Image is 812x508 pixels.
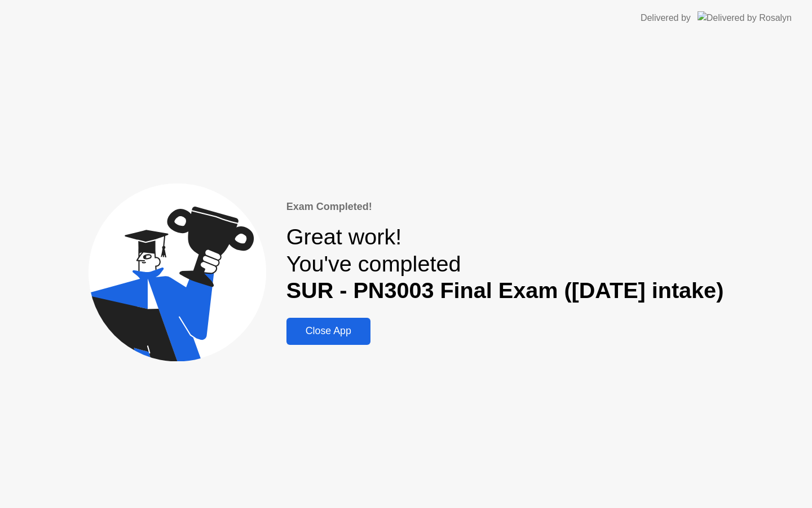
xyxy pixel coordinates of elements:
img: Delivered by Rosalyn [698,11,792,24]
div: Delivered by [641,11,691,25]
div: Great work! You've completed [286,224,724,304]
button: Close App [286,318,370,345]
b: SUR - PN3003 Final Exam ([DATE] intake) [286,278,724,303]
div: Close App [290,325,367,337]
div: Exam Completed! [286,199,724,214]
